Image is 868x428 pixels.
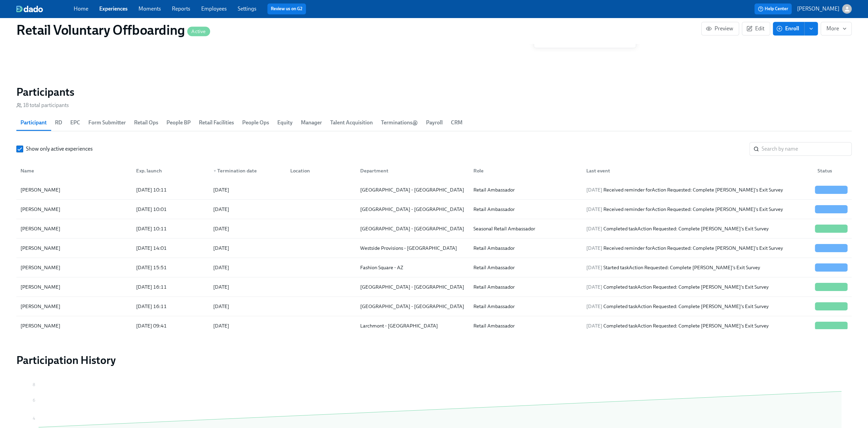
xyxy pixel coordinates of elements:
[210,167,285,175] div: Termination date
[210,186,285,194] div: [DATE]
[586,323,602,329] span: [DATE]
[172,5,190,12] a: Reports
[18,225,131,233] div: [PERSON_NAME]
[586,284,602,290] span: [DATE]
[288,167,355,175] div: Location
[16,353,852,367] h2: Participation History
[357,283,468,291] div: [GEOGRAPHIC_DATA] - [GEOGRAPHIC_DATA]
[584,322,812,330] div: Completed task Action Requested: Complete [PERSON_NAME]'s Exit Survey
[33,398,35,403] tspan: 6
[16,239,852,258] div: [PERSON_NAME][DATE] 14:01[DATE]Westside Provisions - [GEOGRAPHIC_DATA]Retail Ambassador[DATE] Rec...
[133,186,208,194] div: [DATE] 10:11
[584,205,812,213] div: Received reminder for Action Requested: Complete [PERSON_NAME]'s Exit Survey
[586,206,602,212] span: [DATE]
[210,244,285,252] div: [DATE]
[18,186,131,194] div: [PERSON_NAME]
[271,5,303,12] a: Review us on G2
[133,283,208,291] div: [DATE] 16:11
[18,263,131,272] div: [PERSON_NAME]
[20,118,47,127] span: Participant
[355,164,468,178] div: Department
[586,187,602,193] span: [DATE]
[18,167,131,175] div: Name
[470,225,580,233] div: Seasonal Retail Ambassador
[70,118,80,127] span: EPC
[99,5,128,12] a: Experiences
[18,283,131,291] div: [PERSON_NAME]
[357,263,468,272] div: Fashion Square - AZ
[16,5,74,12] a: dado
[18,164,131,178] div: Name
[470,283,580,291] div: Retail Ambassador
[584,167,812,175] div: Last event
[357,167,468,175] div: Department
[33,416,35,421] tspan: 4
[210,205,285,213] div: [DATE]
[133,225,208,233] div: [DATE] 10:11
[238,5,256,12] a: Settings
[16,219,852,239] div: [PERSON_NAME][DATE] 10:11[DATE][GEOGRAPHIC_DATA] - [GEOGRAPHIC_DATA]Seasonal Retail Ambassador[DA...
[584,186,812,194] div: Received reminder for Action Requested: Complete [PERSON_NAME]'s Exit Survey
[584,302,812,310] div: Completed task Action Requested: Complete [PERSON_NAME]'s Exit Survey
[773,22,804,35] button: Enroll
[33,382,35,387] tspan: 8
[133,167,208,175] div: Exp. launch
[381,118,418,127] span: Terminations@
[133,244,208,252] div: [DATE] 14:01
[357,322,468,330] div: Larchmont - [GEOGRAPHIC_DATA]
[16,277,852,297] div: [PERSON_NAME][DATE] 16:11[DATE][GEOGRAPHIC_DATA] - [GEOGRAPHIC_DATA]Retail Ambassador[DATE] Compl...
[797,5,839,13] p: [PERSON_NAME]
[584,244,812,252] div: Received reminder for Action Requested: Complete [PERSON_NAME]'s Exit Survey
[804,22,818,35] button: enroll
[267,3,306,14] button: Review us on G2
[166,118,191,127] span: People BP
[470,263,580,272] div: Retail Ambassador
[210,225,285,233] div: [DATE]
[301,118,322,127] span: Manager
[470,167,580,175] div: Role
[55,118,62,127] span: RD
[468,164,580,178] div: Role
[16,200,852,219] div: [PERSON_NAME][DATE] 10:01[DATE][GEOGRAPHIC_DATA] - [GEOGRAPHIC_DATA]Retail Ambassador[DATE] Recei...
[18,205,131,213] div: [PERSON_NAME]
[584,263,812,272] div: Started task Action Requested: Complete [PERSON_NAME]'s Exit Survey
[470,322,580,330] div: Retail Ambassador
[131,164,208,178] div: Exp. launch
[16,102,69,109] div: 18 total participants
[742,22,770,35] a: Edit
[586,245,602,251] span: [DATE]
[26,145,93,153] span: Show only active experiences
[277,118,293,127] span: Equity
[18,322,131,330] div: [PERSON_NAME]
[187,29,210,34] span: Active
[242,118,269,127] span: People Ops
[16,180,852,200] div: [PERSON_NAME][DATE] 10:11[DATE][GEOGRAPHIC_DATA] - [GEOGRAPHIC_DATA]Retail Ambassador[DATE] Recei...
[201,5,227,12] a: Employees
[133,322,208,330] div: [DATE] 09:41
[748,25,764,32] span: Edit
[134,118,158,127] span: Retail Ops
[133,205,208,213] div: [DATE] 10:01
[426,118,443,127] span: Payroll
[210,263,285,272] div: [DATE]
[470,244,580,252] div: Retail Ambassador
[470,302,580,310] div: Retail Ambassador
[754,3,792,14] button: Help Center
[88,118,126,127] span: Form Submitter
[812,164,850,178] div: Status
[815,167,850,175] div: Status
[797,4,852,14] button: [PERSON_NAME]
[208,164,285,178] div: ▼Termination date
[357,302,468,310] div: [GEOGRAPHIC_DATA] - [GEOGRAPHIC_DATA]
[285,164,355,178] div: Location
[821,22,852,35] button: More
[470,186,580,194] div: Retail Ambassador
[133,263,208,272] div: [DATE] 15:51
[16,316,852,336] div: [PERSON_NAME][DATE] 09:41[DATE]Larchmont - [GEOGRAPHIC_DATA]Retail Ambassador[DATE] Completed tas...
[581,164,812,178] div: Last event
[762,142,852,156] input: Search by name
[210,322,285,330] div: [DATE]
[826,25,846,32] span: More
[584,225,812,233] div: Completed task Action Requested: Complete [PERSON_NAME]'s Exit Survey
[357,244,468,252] div: Westside Provisions - [GEOGRAPHIC_DATA]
